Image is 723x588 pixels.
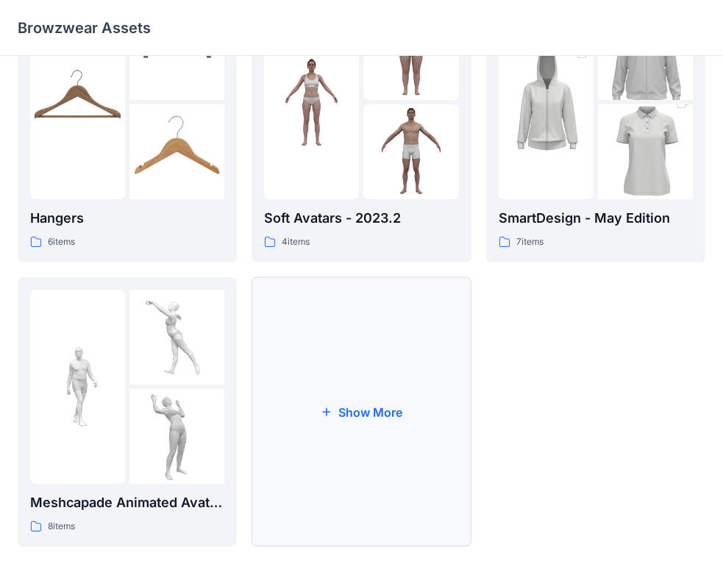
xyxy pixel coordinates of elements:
[18,277,237,547] a: folder 1folder 2folder 3Meshcapade Animated Avatars8items
[499,208,693,229] p: SmartDesign - May Edition
[18,18,151,38] p: Browzwear Assets
[48,234,75,250] p: 6 items
[598,81,693,223] img: folder 3
[264,208,458,229] p: Soft Avatars - 2023.2
[30,208,224,229] p: Hangers
[129,389,224,484] img: folder 3
[30,492,224,513] p: Meshcapade Animated Avatars
[129,290,224,384] img: folder 2
[129,104,224,199] img: folder 3
[252,277,471,547] button: Show More
[30,54,125,149] img: folder 1
[499,31,594,173] img: folder 1
[282,234,310,250] p: 4 items
[30,339,125,434] img: folder 1
[48,519,75,534] p: 8 items
[516,234,544,250] p: 7 items
[264,54,359,149] img: folder 1
[363,104,458,199] img: folder 3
